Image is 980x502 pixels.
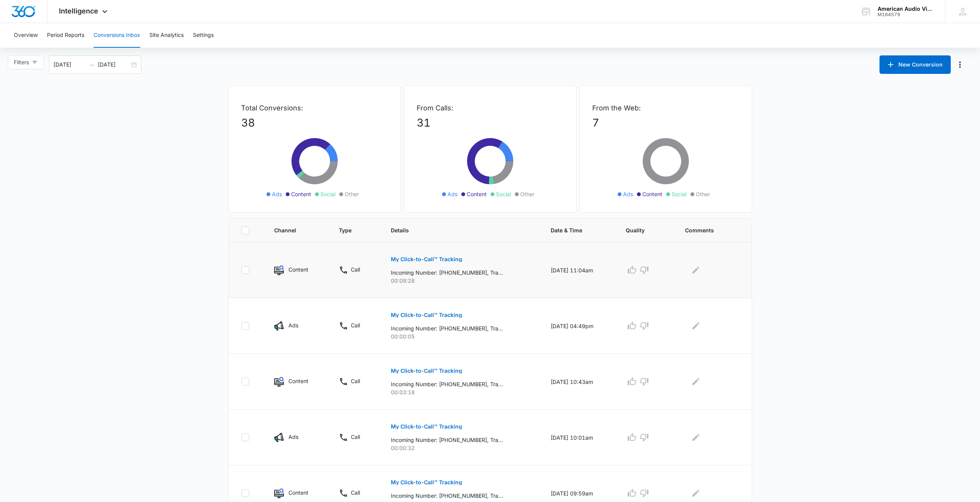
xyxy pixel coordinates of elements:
p: Incoming Number: [PHONE_NUMBER], Tracking Number: [PHONE_NUMBER], Ring To: [PHONE_NUMBER], Caller... [391,324,503,332]
p: Incoming Number: [PHONE_NUMBER], Tracking Number: [PHONE_NUMBER], Ring To: [PHONE_NUMBER], Caller... [391,436,503,444]
button: Edit Comments [690,375,702,388]
p: My Click-to-Call™ Tracking [391,368,462,374]
span: Other [696,190,710,198]
span: Ads [623,190,633,198]
p: Call [351,377,360,385]
p: My Click-to-Call™ Tracking [391,424,462,429]
p: 00:00:32 [391,444,532,452]
p: Content [288,377,308,385]
p: Call [351,321,360,329]
td: [DATE] 10:43am [541,354,616,410]
button: My Click-to-Call™ Tracking [391,417,462,436]
p: 00:03:18 [391,388,532,396]
p: 31 [417,115,564,131]
p: Ads [288,433,298,441]
span: Type [339,226,361,234]
button: Manage Numbers [954,58,966,71]
button: My Click-to-Call™ Tracking [391,250,462,269]
span: Ads [447,190,457,198]
span: Quality [626,226,655,234]
span: Content [642,190,662,198]
span: Social [496,190,511,198]
button: Edit Comments [690,487,702,499]
span: Ads [272,190,282,198]
span: Social [320,190,335,198]
span: Other [345,190,359,198]
button: My Click-to-Call™ Tracking [391,473,462,492]
button: Edit Comments [690,320,702,332]
span: Comments [685,226,728,234]
p: Call [351,433,360,441]
span: Content [467,190,487,198]
input: Start date [54,60,85,69]
p: Call [351,489,360,497]
p: Incoming Number: [PHONE_NUMBER], Tracking Number: [PHONE_NUMBER], Ring To: [PHONE_NUMBER], Caller... [391,269,503,277]
p: My Click-to-Call™ Tracking [391,312,462,318]
div: account name [878,6,934,12]
p: Call [351,265,360,274]
div: account id [878,12,934,17]
td: [DATE] 11:04am [541,242,616,298]
button: Site Analytics [149,23,184,48]
p: 00:00:05 [391,332,532,340]
button: Conversions Inbox [94,23,140,48]
button: Filters [8,55,44,69]
button: My Click-to-Call™ Tracking [391,306,462,324]
p: From Calls: [417,103,564,113]
p: My Click-to-Call™ Tracking [391,257,462,262]
span: Intelligence [59,7,98,15]
span: Social [672,190,687,198]
span: swap-right [89,62,95,68]
span: Filters [14,58,29,67]
p: From the Web: [592,103,739,113]
p: Incoming Number: [PHONE_NUMBER], Tracking Number: [PHONE_NUMBER], Ring To: [PHONE_NUMBER], Caller... [391,380,503,388]
span: Other [520,190,534,198]
p: Ads [288,321,298,329]
button: Overview [14,23,38,48]
button: Edit Comments [690,431,702,444]
span: Channel [274,226,309,234]
td: [DATE] 04:49pm [541,298,616,354]
p: Content [288,265,308,274]
p: 38 [241,115,388,131]
button: Settings [193,23,214,48]
p: Content [288,489,308,497]
p: My Click-to-Call™ Tracking [391,480,462,485]
span: Details [391,226,521,234]
p: 7 [592,115,739,131]
button: My Click-to-Call™ Tracking [391,362,462,380]
button: Edit Comments [690,264,702,276]
span: to [89,62,95,68]
input: End date [98,60,130,69]
span: Content [291,190,311,198]
button: Period Reports [47,23,84,48]
span: Date & Time [551,226,596,234]
button: New Conversion [879,55,951,74]
td: [DATE] 10:01am [541,410,616,465]
p: Incoming Number: [PHONE_NUMBER], Tracking Number: [PHONE_NUMBER], Ring To: [PHONE_NUMBER], Caller... [391,492,503,500]
p: 00:09:28 [391,277,532,285]
p: Total Conversions: [241,103,388,113]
